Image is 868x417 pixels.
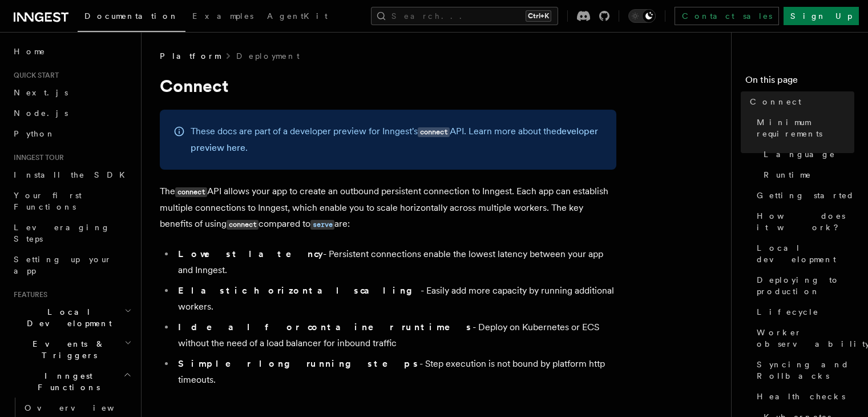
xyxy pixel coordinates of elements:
[236,50,300,62] a: Deployment
[160,183,616,232] p: The API allows your app to create an outbound persistent connection to Inngest. Each app can esta...
[757,306,819,318] span: Lifecycle
[9,41,134,62] a: Home
[14,170,132,179] span: Install the SDK
[757,190,854,201] span: Getting started
[9,338,124,361] span: Events & Triggers
[9,153,64,162] span: Inngest tour
[260,3,334,31] a: AgentKit
[371,7,558,25] button: Search...Ctrl+K
[9,306,124,329] span: Local Development
[178,285,421,296] strong: Elastic horizontal scaling
[14,129,55,138] span: Python
[9,334,134,366] button: Events & Triggers
[175,319,616,351] li: - Deploy on Kubernetes or ECS without the need of a load balancer for inbound traffic
[84,11,179,21] span: Documentation
[14,109,68,118] span: Node.js
[9,249,134,281] a: Setting up your app
[227,220,259,230] code: connect
[14,223,110,243] span: Leveraging Steps
[9,103,134,123] a: Node.js
[9,82,134,103] a: Next.js
[764,169,812,181] span: Runtime
[9,290,47,299] span: Features
[160,75,616,96] h1: Connect
[759,165,854,185] a: Runtime
[757,359,854,382] span: Syncing and Rollbacks
[757,274,854,297] span: Deploying to production
[178,358,419,369] strong: Simpler long running steps
[9,71,59,80] span: Quick start
[25,403,142,412] span: Overview
[78,3,185,32] a: Documentation
[759,144,854,165] a: Language
[745,73,854,91] h4: On this page
[267,11,328,21] span: AgentKit
[14,255,112,275] span: Setting up your app
[752,386,854,407] a: Health checks
[752,206,854,238] a: How does it work?
[418,127,450,137] code: connect
[9,185,134,217] a: Your first Functions
[752,270,854,302] a: Deploying to production
[764,149,835,160] span: Language
[784,7,859,25] a: Sign Up
[9,370,123,393] span: Inngest Functions
[310,220,334,230] code: serve
[185,3,260,31] a: Examples
[9,217,134,249] a: Leveraging Steps
[160,50,220,62] span: Platform
[526,10,551,22] kbd: Ctrl+K
[14,46,46,57] span: Home
[9,366,134,398] button: Inngest Functions
[9,165,134,185] a: Install the SDK
[9,302,134,334] button: Local Development
[752,322,854,354] a: Worker observability
[628,9,656,23] button: Toggle dark mode
[310,218,334,229] a: serve
[14,191,82,211] span: Your first Functions
[757,242,854,265] span: Local development
[178,322,473,332] strong: Ideal for container runtimes
[757,391,845,402] span: Health checks
[178,248,323,259] strong: Lowest latency
[752,238,854,270] a: Local development
[192,11,253,21] span: Examples
[9,123,134,144] a: Python
[752,185,854,206] a: Getting started
[175,283,616,315] li: - Easily add more capacity by running additional workers.
[175,356,616,388] li: - Step execution is not bound by platform http timeouts.
[675,7,779,25] a: Contact sales
[752,112,854,144] a: Minimum requirements
[752,354,854,386] a: Syncing and Rollbacks
[757,210,854,233] span: How does it work?
[745,91,854,112] a: Connect
[175,187,207,197] code: connect
[757,117,854,139] span: Minimum requirements
[752,302,854,322] a: Lifecycle
[14,88,68,97] span: Next.js
[175,246,616,278] li: - Persistent connections enable the lowest latency between your app and Inngest.
[191,123,603,156] p: These docs are part of a developer preview for Inngest's API. Learn more about the .
[750,96,801,107] span: Connect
